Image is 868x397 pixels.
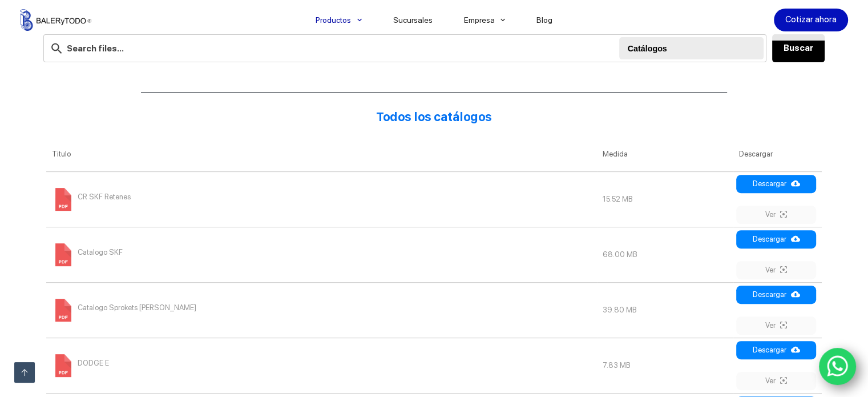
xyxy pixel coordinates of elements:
[597,338,733,393] td: 7.83 MB
[46,137,597,171] th: Titulo
[50,41,64,55] img: search-24.svg
[52,250,123,258] a: Catalogo SKF
[736,175,816,193] a: Descargar
[14,362,35,383] a: Ir arriba
[736,316,816,335] a: Ver
[736,206,816,224] a: Ver
[78,188,131,206] span: CR SKF Retenes
[736,286,816,304] a: Descargar
[774,9,848,31] a: Cotizar ahora
[772,34,825,62] button: Buscar
[376,110,492,124] strong: Todos los catálogos
[20,9,91,31] img: Balerytodo
[52,194,131,203] a: CR SKF Retenes
[52,305,196,314] a: Catalogo Sprokets [PERSON_NAME]
[78,299,196,317] span: Catalogo Sprokets [PERSON_NAME]
[78,354,109,372] span: DODGE E
[736,261,816,279] a: Ver
[597,282,733,338] td: 39.80 MB
[52,360,109,369] a: DODGE E
[736,372,816,390] a: Ver
[597,227,733,282] td: 68.00 MB
[736,341,816,359] a: Descargar
[597,171,733,227] td: 15.52 MB
[819,348,857,386] a: WhatsApp
[736,230,816,248] a: Descargar
[733,137,822,171] th: Descargar
[597,137,733,171] th: Medida
[43,34,766,62] input: Search files...
[78,243,123,262] span: Catalogo SKF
